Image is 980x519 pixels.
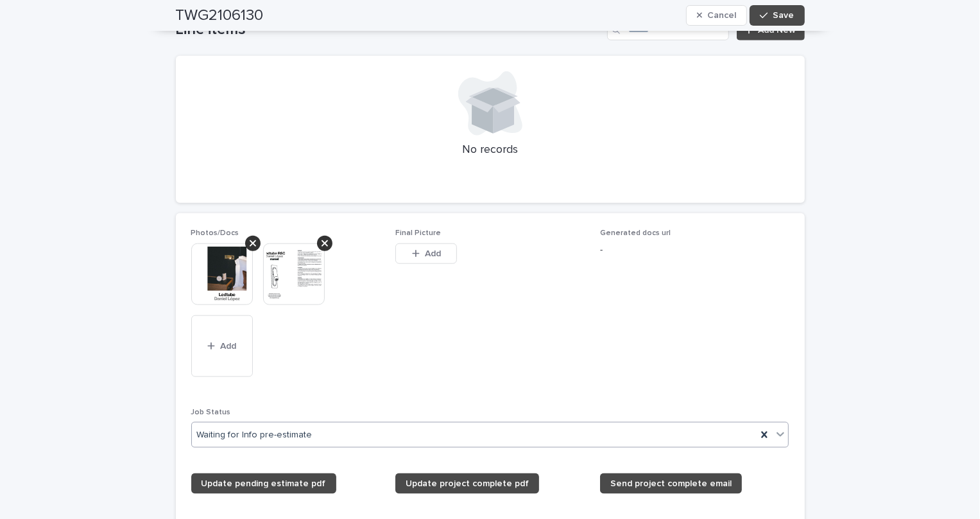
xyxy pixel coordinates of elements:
[425,249,441,258] span: Add
[600,473,742,494] a: Send project complete email
[600,243,789,257] p: -
[220,342,236,351] span: Add
[395,473,539,494] a: Update project complete pdf
[191,229,239,237] span: Photos/Docs
[395,229,441,237] span: Final Picture
[610,479,732,488] span: Send project complete email
[773,11,795,20] span: Save
[191,409,231,416] span: Job Status
[197,428,313,442] span: Waiting for Info pre-estimate
[202,479,326,488] span: Update pending estimate pdf
[395,243,457,264] button: Add
[600,229,671,237] span: Generated docs url
[707,11,736,20] span: Cancel
[406,479,529,488] span: Update project complete pdf
[191,143,789,157] p: No records
[176,6,264,25] h2: TWG2106130
[686,5,748,26] button: Cancel
[191,315,253,377] button: Add
[191,473,336,494] a: Update pending estimate pdf
[750,5,804,26] button: Save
